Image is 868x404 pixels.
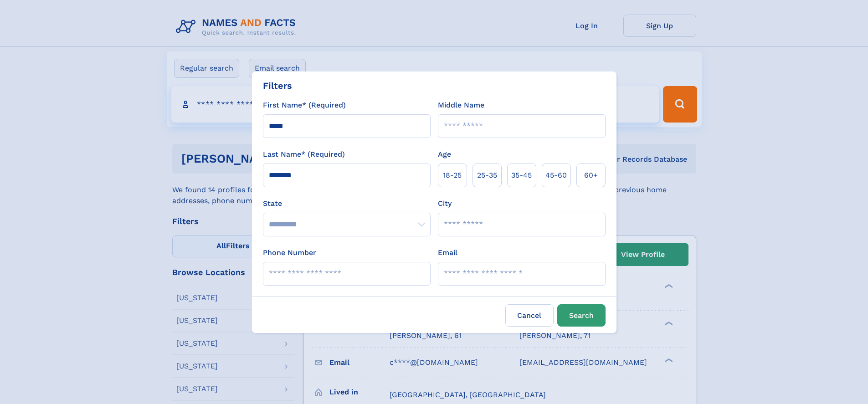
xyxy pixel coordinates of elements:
[438,149,451,160] label: Age
[263,100,346,111] label: First Name* (Required)
[263,198,431,209] label: State
[263,247,316,258] label: Phone Number
[263,79,292,92] div: Filters
[511,170,532,181] span: 35‑45
[545,170,567,181] span: 45‑60
[477,170,497,181] span: 25‑35
[263,149,345,160] label: Last Name* (Required)
[584,170,598,181] span: 60+
[438,247,457,258] label: Email
[438,198,452,209] label: City
[438,100,484,111] label: Middle Name
[505,304,554,327] label: Cancel
[443,170,462,181] span: 18‑25
[557,304,606,327] button: Search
